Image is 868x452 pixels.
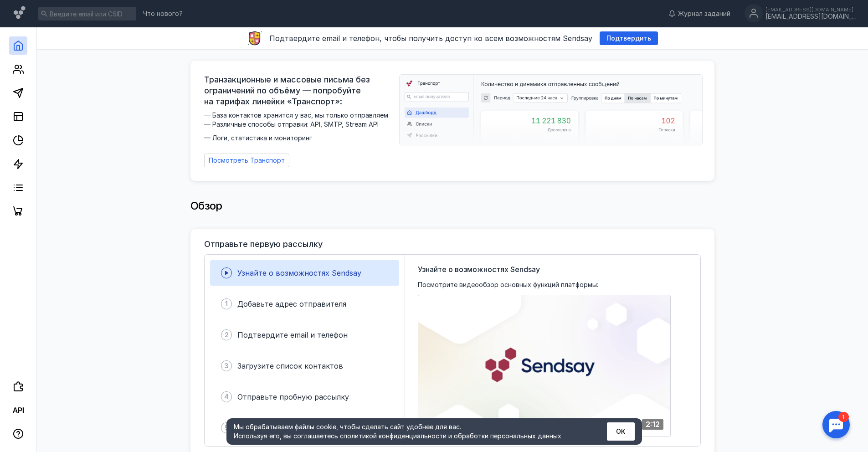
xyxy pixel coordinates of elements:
span: Посмотреть Транспорт [209,157,285,164]
div: [EMAIL_ADDRESS][DOMAIN_NAME] [765,7,857,12]
a: Журнал заданий [664,9,735,18]
span: Добавьте адрес отправителя [237,299,346,308]
div: Мы обрабатываем файлы cookie, чтобы сделать сайт удобнее для вас. Используя его, вы соглашаетесь c [234,422,585,441]
span: Узнайте о возможностях Sendsay [237,268,361,277]
span: Узнайте о возможностях Sendsay [418,264,540,275]
a: Что нового? [139,10,187,17]
span: Подтвердить [606,35,651,42]
span: 4 [224,392,229,401]
span: Транзакционные и массовые письма без ограничений по объёму — попробуйте на тарифах линейки «Транс... [204,74,394,107]
span: 1 [225,299,228,308]
span: Что нового? [143,10,183,17]
span: 2 [225,330,229,339]
img: dashboard-transport-banner [400,75,702,145]
span: Отправьте пробную рассылку [237,392,349,401]
a: Посмотреть Транспорт [204,154,289,167]
span: 5 [225,423,229,432]
div: 1 [21,5,31,15]
input: Введите email или CSID [38,7,136,21]
span: Подтвердите email и телефон [237,330,348,339]
span: Обзор [190,199,222,212]
div: [EMAIL_ADDRESS][DOMAIN_NAME] [765,13,857,21]
button: Подтвердить [600,31,658,45]
div: 2:12 [642,419,663,430]
span: — База контактов хранится у вас, мы только отправляем — Различные способы отправки: API, SMTP, St... [204,111,394,143]
span: Журнал заданий [678,9,730,18]
span: 3 [224,361,229,370]
span: Подтвердите email и телефон, чтобы получить доступ ко всем возможностям Sendsay [269,34,592,43]
button: ОК [607,422,635,441]
a: политикой конфиденциальности и обработки персональных данных [344,432,561,440]
span: Загрузите список контактов [237,361,343,370]
h3: Отправьте первую рассылку [204,240,323,249]
span: Посмотрите видеообзор основных функций платформы: [418,280,598,289]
